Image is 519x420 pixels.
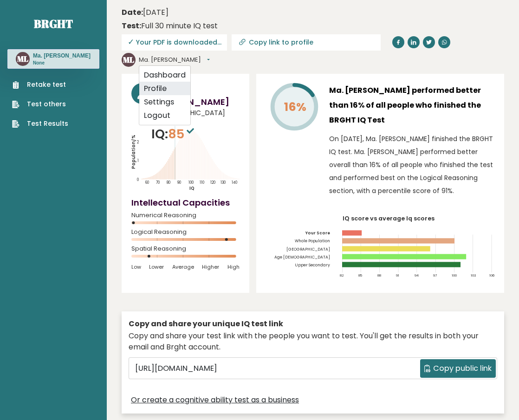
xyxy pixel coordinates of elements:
span: [GEOGRAPHIC_DATA] [157,108,240,118]
h3: Ma. [PERSON_NAME] performed better than 16% of all people who finished the BRGHT IQ Test [329,83,494,128]
h3: Ma. [PERSON_NAME] [157,83,240,108]
p: None [33,60,91,66]
h4: Intellectual Capacities [131,196,240,209]
tspan: Your Score [305,230,330,236]
tspan: 140 [232,180,237,185]
a: Dashboard [139,68,190,82]
div: Copy and share your test link with the people you want to test. You'll get the results in both yo... [129,330,497,353]
tspan: 90 [177,180,181,185]
a: Brght [34,16,73,31]
span: Spatial Reasoning [131,247,240,251]
tspan: 100 [452,273,457,278]
b: Test: [122,20,141,31]
span: Copy public link [433,363,492,374]
tspan: 70 [156,180,160,185]
a: Logout [139,109,190,122]
button: Ma. [PERSON_NAME] [139,55,210,65]
text: ML [123,54,134,65]
h3: Ma. [PERSON_NAME] [33,52,91,59]
tspan: 106 [489,273,494,278]
tspan: 0 [137,177,139,182]
tspan: 120 [210,180,215,185]
tspan: 91 [396,273,399,278]
b: Date: [122,7,143,18]
tspan: 130 [221,180,226,185]
tspan: 80 [167,180,170,185]
span: Average [172,264,194,270]
tspan: Age [DEMOGRAPHIC_DATA] [274,254,330,260]
tspan: 103 [471,273,476,278]
tspan: 1 [137,158,139,163]
span: Lower [149,264,164,270]
button: Copy public link [420,359,496,378]
p: On [DATE], Ma. [PERSON_NAME] finished the BRGHT IQ test. Ma. [PERSON_NAME] performed better overa... [329,132,494,197]
tspan: 60 [145,180,149,185]
tspan: 85 [358,273,362,278]
tspan: Population/% [130,135,136,169]
tspan: 82 [340,273,344,278]
span: 85 [168,125,196,142]
tspan: Whole Population [295,239,330,244]
a: Test others [12,99,68,109]
span: Numerical Reasoning [131,213,240,217]
span: Low [131,264,141,270]
tspan: 100 [188,180,194,185]
text: ML [17,53,28,64]
p: IQ: [151,125,196,143]
tspan: IQ score vs average Iq scores [342,214,434,222]
a: Profile [139,82,190,95]
tspan: 88 [377,273,381,278]
a: Settings [139,95,190,109]
span: Higher [202,264,219,270]
tspan: 2 [137,140,139,145]
tspan: Upper Secondary [295,262,330,268]
div: Copy and share your unique IQ test link [129,318,497,330]
tspan: [GEOGRAPHIC_DATA] [286,246,330,252]
time: [DATE] [122,7,169,18]
span: ✓ [128,36,134,48]
span: High [227,264,240,270]
tspan: 110 [200,180,204,185]
a: Test Results [12,119,68,129]
span: Logical Reasoning [131,230,240,234]
a: Or create a cognitive ability test as a business [131,394,299,406]
a: Retake test [12,80,68,90]
tspan: 97 [433,273,437,278]
tspan: 16% [284,99,306,115]
div: Full 30 minute IQ test [122,20,218,32]
tspan: 94 [415,273,419,278]
span: Your PDF is downloaded... [122,34,227,51]
tspan: IQ [189,185,194,191]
